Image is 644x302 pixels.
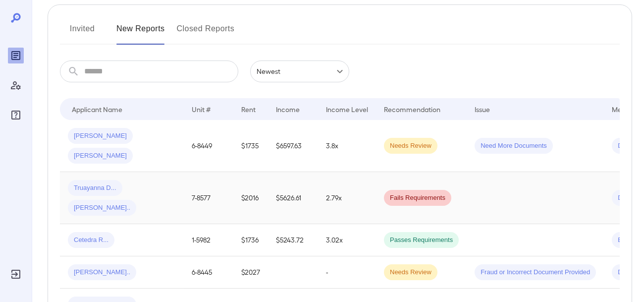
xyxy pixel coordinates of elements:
span: Passes Requirements [384,236,459,245]
td: $6597.63 [268,120,318,172]
span: [PERSON_NAME].. [68,203,136,213]
div: Log Out [8,266,24,282]
div: Unit # [192,103,211,115]
div: Rent [241,103,257,115]
td: 7-8577 [184,172,233,224]
span: Fails Requirements [384,193,451,203]
td: $1735 [233,120,268,172]
button: Invited [60,21,105,45]
td: $2027 [233,256,268,289]
div: Manage Users [8,77,24,93]
div: Applicant Name [72,103,122,115]
td: $2016 [233,172,268,224]
span: Need More Documents [475,141,553,151]
td: 3.8x [318,120,376,172]
button: Closed Reports [177,21,235,45]
div: FAQ [8,107,24,123]
span: [PERSON_NAME] [68,131,133,141]
td: 1-5982 [184,224,233,256]
span: [PERSON_NAME].. [68,268,136,277]
div: Income Level [326,103,368,115]
span: Cetedra R... [68,236,114,245]
td: 2.79x [318,172,376,224]
td: 6-8449 [184,120,233,172]
span: Fraud or Incorrect Document Provided [475,268,596,277]
td: - [318,256,376,289]
div: Recommendation [384,103,440,115]
span: Needs Review [384,268,437,277]
td: 3.02x [318,224,376,256]
div: Method [612,103,636,115]
button: New Reports [116,21,165,45]
div: Income [276,103,300,115]
span: [PERSON_NAME] [68,151,133,161]
td: $5626.61 [268,172,318,224]
td: $1736 [233,224,268,256]
td: 6-8445 [184,256,233,289]
span: Needs Review [384,141,437,151]
div: Newest [250,60,349,82]
div: Reports [8,48,24,63]
div: Issue [475,103,490,115]
td: $5243.72 [268,224,318,256]
span: Truayanna D... [68,183,122,193]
